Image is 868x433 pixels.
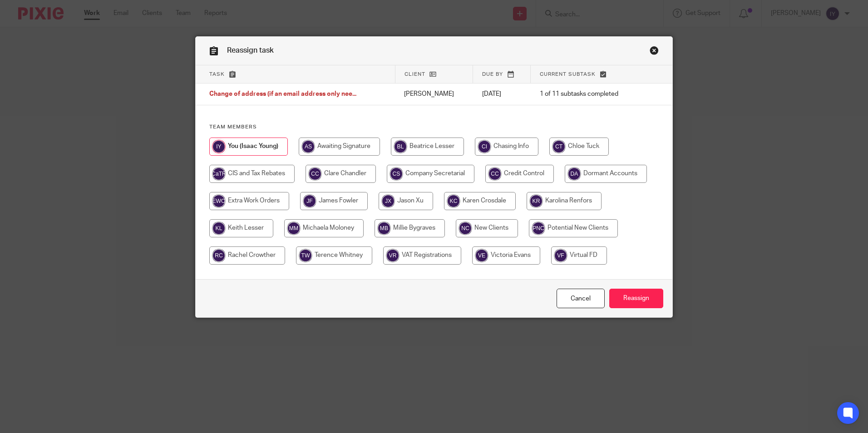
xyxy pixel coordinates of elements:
h4: Team members [209,123,659,131]
td: 1 of 11 subtasks completed [531,84,641,105]
p: [DATE] [482,89,522,98]
a: Close this dialog window [650,46,659,58]
span: Client [404,72,425,77]
input: Reassign [609,289,663,308]
span: Change of address (if an email address only nee... [209,91,356,98]
span: Reassign task [227,47,274,54]
a: Close this dialog window [557,289,605,308]
span: Due by [482,72,503,77]
span: Task [209,72,225,77]
p: [PERSON_NAME] [404,89,464,98]
span: Current subtask [540,72,596,77]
